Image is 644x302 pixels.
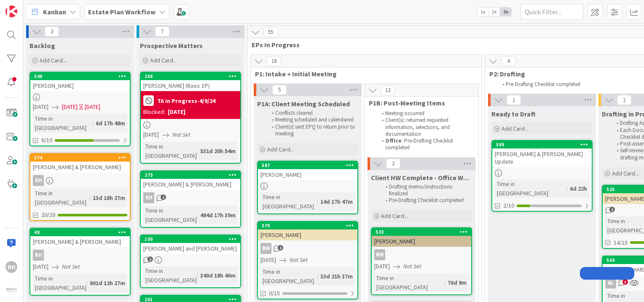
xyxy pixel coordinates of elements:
div: Blocked: [143,108,165,116]
i: Not Set [290,256,308,264]
span: [DATE] [143,130,159,139]
div: 273[PERSON_NAME] & [PERSON_NAME] [141,171,240,190]
li: Conflicts cleared [267,110,357,116]
div: 587 [258,162,357,169]
div: 579[PERSON_NAME] [258,222,357,240]
div: Time in [GEOGRAPHIC_DATA] [33,114,92,132]
input: Quick Filter... [520,4,583,19]
div: 48 [34,229,130,235]
span: [DATE] [260,256,276,264]
span: [DATE] [62,102,78,111]
div: 540 [30,73,130,80]
i: Not Set [62,263,80,270]
span: 5 [272,85,287,95]
span: Add Card... [612,170,639,177]
a: 587[PERSON_NAME]Time in [GEOGRAPHIC_DATA]:14d 17h 47m [257,161,358,214]
div: 540 [34,73,130,79]
div: [PERSON_NAME] & [PERSON_NAME] [141,179,240,190]
div: [PERSON_NAME] (Basic EP) [141,80,240,91]
span: Backlog [30,41,55,50]
a: 256[PERSON_NAME] (Basic EP)TA in Progress-4/9/24Blocked:[DATE][DATE]Not SetTime in [GEOGRAPHIC_DA... [140,72,241,164]
a: 574[PERSON_NAME] & [PERSON_NAME]RHTime in [GEOGRAPHIC_DATA]:13d 18h 27m20/20 [30,153,131,221]
strong: Office [385,137,402,144]
img: avatar [5,285,17,297]
div: RH [141,192,240,203]
div: 14d 17h 47m [318,197,355,206]
div: [PERSON_NAME] & [PERSON_NAME] Update [492,148,592,167]
span: : [566,184,568,193]
div: 6d 17h 48m [94,119,127,128]
span: Prospective Matters [140,41,203,50]
a: 589[PERSON_NAME] & [PERSON_NAME] UpdateTime in [GEOGRAPHIC_DATA]:6d 22h2/10 [491,140,593,212]
span: : [317,197,318,206]
li: Drafting memo/instructions finalized [381,183,471,197]
div: BW [374,249,385,260]
span: 55 [263,27,278,37]
div: [DATE] [168,108,185,116]
span: Add Card... [502,125,529,132]
li: : Pre-Drafting Checklist completed [377,138,469,151]
div: 587[PERSON_NAME] [258,162,357,180]
span: 3x [500,8,511,16]
div: 33d 21h 37m [318,272,355,281]
img: Visit kanbanzone.com [5,5,17,17]
div: [PERSON_NAME] & [PERSON_NAME] [30,236,130,247]
span: 2/10 [503,201,514,210]
span: : [197,210,198,220]
span: Add Card... [150,57,177,64]
div: 100 [141,235,240,243]
div: 6d 22h [568,184,589,193]
div: 48 [30,229,130,236]
div: [DATE] [85,102,100,111]
div: 48[PERSON_NAME] & [PERSON_NAME] [30,229,130,247]
span: Client HW Complete - Office Work [371,173,472,182]
span: 14/23 [614,238,628,247]
span: 1 [609,207,615,212]
span: Kanban [43,7,66,17]
div: 531d 20h 54m [198,146,238,156]
span: 1 [161,194,166,200]
div: 574 [34,155,130,161]
div: 273 [145,172,240,178]
div: 256 [141,73,240,80]
li: Client(s): returned requested information, selections, and documentation [377,117,469,138]
div: RH [5,261,17,273]
div: BW [372,249,471,260]
a: 579[PERSON_NAME]BW[DATE]Not SetTime in [GEOGRAPHIC_DATA]:33d 21h 37m0/15 [257,221,358,299]
div: Time in [GEOGRAPHIC_DATA] [374,273,444,292]
div: 574 [30,154,130,162]
div: Time in [GEOGRAPHIC_DATA] [260,192,317,211]
div: 574[PERSON_NAME] & [PERSON_NAME] [30,154,130,173]
span: [DATE] [374,262,390,271]
div: 273 [141,171,240,179]
div: Time in [GEOGRAPHIC_DATA] [495,179,566,198]
li: Client(s) sent EPQ to return prior to meeting [267,124,357,138]
div: [PERSON_NAME] and [PERSON_NAME] [141,243,240,254]
div: RH [30,175,130,186]
span: Add Card... [381,212,408,220]
span: P1B: Post-Meeting Items [369,99,468,107]
span: 18 [267,56,281,66]
b: TA in Progress-4/9/24 [157,98,215,104]
div: [PERSON_NAME] [30,80,130,91]
i: Not Set [172,131,191,138]
a: 273[PERSON_NAME] & [PERSON_NAME]RHTime in [GEOGRAPHIC_DATA]:494d 17h 39m [140,170,241,228]
span: : [86,278,88,288]
div: BW [260,243,271,254]
div: Time in [GEOGRAPHIC_DATA] [260,267,317,286]
div: RH [30,250,130,261]
span: : [92,119,94,128]
span: 1 [148,256,153,262]
span: 4 [501,56,515,66]
div: [PERSON_NAME] [258,229,357,240]
span: 2 [617,95,631,105]
div: 13d 18h 27m [91,193,127,202]
div: 540[PERSON_NAME] [30,73,130,91]
a: 540[PERSON_NAME][DATE][DATE][DATE]Time in [GEOGRAPHIC_DATA]:6d 17h 48m6/10 [30,72,131,146]
span: : [89,193,91,202]
a: 533[PERSON_NAME]BW[DATE]Not SetTime in [GEOGRAPHIC_DATA]:76d 9m [371,227,472,295]
span: : [444,278,445,287]
div: 589 [492,141,592,148]
span: [DATE] [33,102,48,111]
a: 48[PERSON_NAME] & [PERSON_NAME]RH[DATE]Not SetTime in [GEOGRAPHIC_DATA]:801d 12h 27m [30,228,131,296]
